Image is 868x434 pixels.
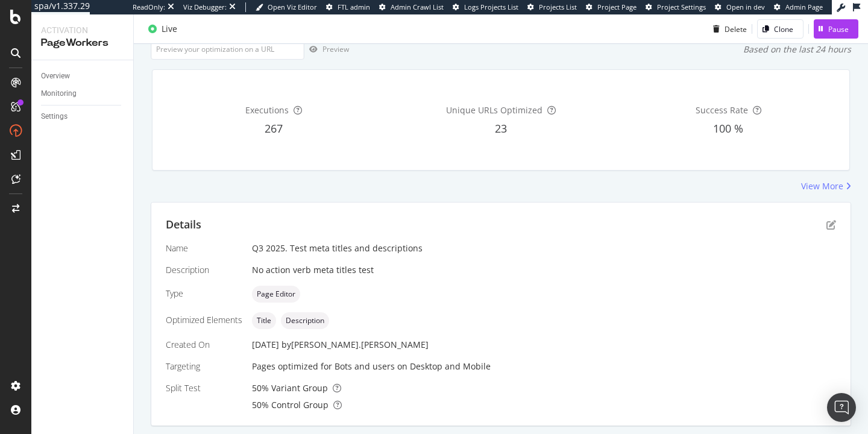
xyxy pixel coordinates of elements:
[166,360,242,373] div: Targeting
[446,104,542,116] span: Unique URLs Optimized
[265,121,283,136] span: 267
[252,360,836,373] div: Pages optimized for on
[41,70,70,83] div: Overview
[268,2,317,11] span: Open Viz Editor
[166,288,242,300] div: Type
[757,19,804,39] button: Clone
[166,314,242,326] div: Optimized Elements
[586,2,637,12] a: Project Page
[252,399,836,411] div: 50 % Control Group
[41,110,125,123] a: Settings
[527,2,577,12] a: Projects List
[166,217,201,233] div: Details
[245,104,289,116] span: Executions
[252,382,836,394] div: 50 % Variant Group
[826,220,836,230] div: pen-to-square
[41,70,125,83] a: Overview
[391,2,444,11] span: Admin Crawl List
[715,2,765,12] a: Open in dev
[743,43,851,55] div: Based on the last 24 hours
[252,264,836,276] div: No action verb meta titles test
[41,36,124,50] div: PageWorkers
[464,2,518,11] span: Logs Projects List
[322,44,349,54] div: Preview
[495,121,507,136] span: 23
[256,2,317,12] a: Open Viz Editor
[410,360,491,373] div: Desktop and Mobile
[41,110,68,123] div: Settings
[725,24,747,34] div: Delete
[338,2,370,11] span: FTL admin
[281,339,429,351] div: by [PERSON_NAME].[PERSON_NAME]
[257,291,295,298] span: Page Editor
[785,2,823,11] span: Admin Page
[597,2,637,11] span: Project Page
[166,339,242,351] div: Created On
[281,312,329,329] div: neutral label
[646,2,706,12] a: Project Settings
[713,121,743,136] span: 100 %
[162,23,177,35] div: Live
[166,242,242,254] div: Name
[257,317,271,324] span: Title
[726,2,765,11] span: Open in dev
[335,360,395,373] div: Bots and users
[657,2,706,11] span: Project Settings
[774,24,793,34] div: Clone
[252,242,836,254] div: Q3 2025. Test meta titles and descriptions
[166,382,242,394] div: Split Test
[814,19,858,39] button: Pause
[252,339,836,351] div: [DATE]
[379,2,444,12] a: Admin Crawl List
[41,24,124,36] div: Activation
[166,264,242,276] div: Description
[326,2,370,12] a: FTL admin
[41,87,125,100] a: Monitoring
[774,2,823,12] a: Admin Page
[133,2,165,12] div: ReadOnly:
[183,2,227,12] div: Viz Debugger:
[252,286,300,303] div: neutral label
[304,40,349,59] button: Preview
[828,24,849,34] div: Pause
[453,2,518,12] a: Logs Projects List
[41,87,77,100] div: Monitoring
[708,19,747,39] button: Delete
[801,180,851,192] a: View More
[539,2,577,11] span: Projects List
[252,312,276,329] div: neutral label
[827,393,856,422] div: Open Intercom Messenger
[801,180,843,192] div: View More
[286,317,324,324] span: Description
[151,39,304,60] input: Preview your optimization on a URL
[696,104,748,116] span: Success Rate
